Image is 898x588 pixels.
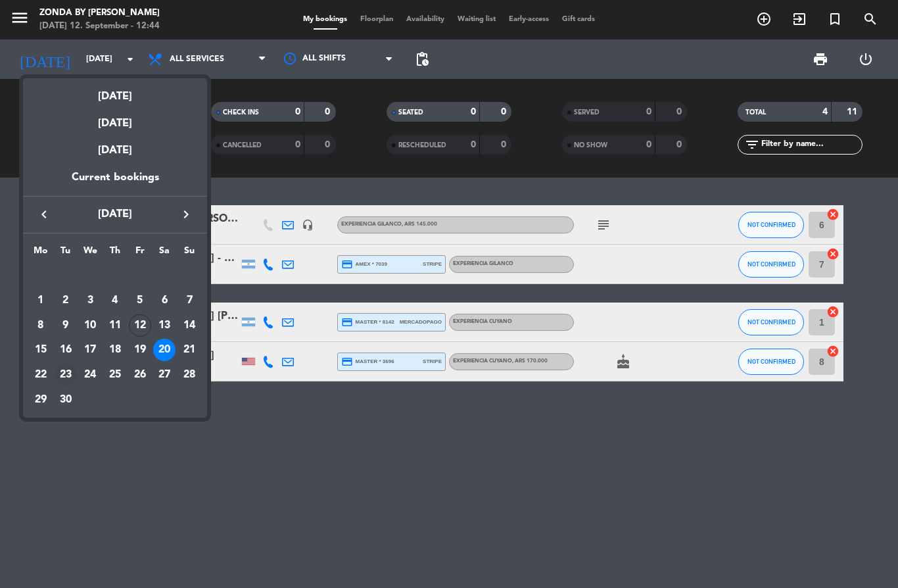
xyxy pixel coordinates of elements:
[53,243,78,264] th: Tuesday
[23,78,207,105] div: [DATE]
[128,337,153,362] td: September 19, 2025
[79,364,101,386] div: 24
[153,362,177,387] td: September 27, 2025
[23,132,207,169] div: [DATE]
[153,364,176,386] div: 27
[32,206,56,223] button: keyboard_arrow_left
[55,339,77,361] div: 16
[103,337,128,362] td: September 18, 2025
[56,206,174,223] span: [DATE]
[55,289,77,312] div: 2
[153,339,176,361] div: 20
[103,288,128,313] td: September 4, 2025
[177,243,202,264] th: Sunday
[53,313,78,338] td: September 9, 2025
[28,263,202,288] td: SEP
[128,288,153,313] td: September 5, 2025
[153,313,177,338] td: September 13, 2025
[104,364,126,386] div: 25
[79,339,101,361] div: 17
[104,289,126,312] div: 4
[174,206,198,223] button: keyboard_arrow_right
[103,362,128,387] td: September 25, 2025
[128,243,153,264] th: Friday
[30,289,52,312] div: 1
[55,364,77,386] div: 23
[178,207,194,222] i: keyboard_arrow_right
[177,337,202,362] td: September 21, 2025
[30,389,52,411] div: 29
[78,362,103,387] td: September 24, 2025
[79,289,101,312] div: 3
[128,362,153,387] td: September 26, 2025
[28,387,53,412] td: September 29, 2025
[153,337,177,362] td: September 20, 2025
[30,314,52,337] div: 8
[104,339,126,361] div: 18
[177,288,202,313] td: September 7, 2025
[53,362,78,387] td: September 23, 2025
[53,337,78,362] td: September 16, 2025
[178,314,201,337] div: 14
[28,362,53,387] td: September 22, 2025
[129,364,151,386] div: 26
[28,288,53,313] td: September 1, 2025
[177,362,202,387] td: September 28, 2025
[28,243,53,264] th: Monday
[104,314,126,337] div: 11
[23,105,207,132] div: [DATE]
[103,243,128,264] th: Thursday
[36,207,52,222] i: keyboard_arrow_left
[128,313,153,338] td: September 12, 2025
[153,243,177,264] th: Saturday
[178,289,201,312] div: 7
[178,364,201,386] div: 28
[78,243,103,264] th: Wednesday
[129,314,151,337] div: 12
[55,314,77,337] div: 9
[129,339,151,361] div: 19
[30,339,52,361] div: 15
[79,314,101,337] div: 10
[30,364,52,386] div: 22
[153,288,177,313] td: September 6, 2025
[78,337,103,362] td: September 17, 2025
[53,288,78,313] td: September 2, 2025
[153,289,176,312] div: 6
[55,389,77,411] div: 30
[28,337,53,362] td: September 15, 2025
[78,313,103,338] td: September 10, 2025
[153,314,176,337] div: 13
[23,169,207,196] div: Current bookings
[53,387,78,412] td: September 30, 2025
[78,288,103,313] td: September 3, 2025
[28,313,53,338] td: September 8, 2025
[177,313,202,338] td: September 14, 2025
[178,339,201,361] div: 21
[129,289,151,312] div: 5
[103,313,128,338] td: September 11, 2025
